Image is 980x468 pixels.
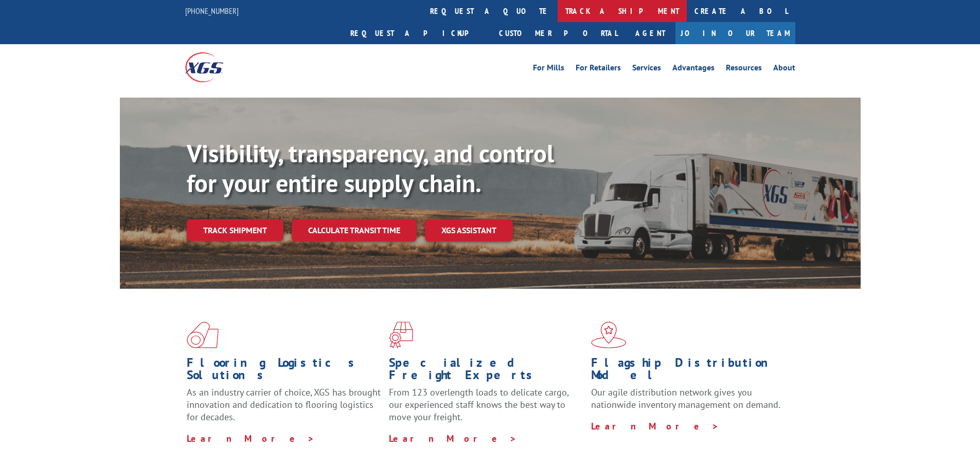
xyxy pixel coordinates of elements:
img: xgs-icon-total-supply-chain-intelligence-red [187,322,219,348]
h1: Flooring Logistics Solutions [187,357,381,386]
a: For Retailers [576,64,621,75]
a: Services [632,64,661,75]
a: Resources [726,64,762,75]
h1: Flagship Distribution Model [591,357,786,386]
span: As an industry carrier of choice, XGS has brought innovation and dedication to flooring logistics... [187,386,381,423]
a: Learn More > [591,420,719,432]
a: Advantages [672,64,715,75]
a: XGS ASSISTANT [425,219,513,241]
a: Customer Portal [491,22,625,44]
img: xgs-icon-focused-on-flooring-red [389,322,413,348]
a: Track shipment [187,219,283,241]
img: xgs-icon-flagship-distribution-model-red [591,322,627,348]
p: From 123 overlength loads to delicate cargo, our experienced staff knows the best way to move you... [389,386,583,432]
span: Our agile distribution network gives you nationwide inventory management on demand. [591,386,780,410]
a: About [773,64,795,75]
a: Agent [625,22,675,44]
a: Calculate transit time [292,219,417,241]
a: Request a pickup [343,22,491,44]
a: Join Our Team [675,22,795,44]
a: Learn More > [389,433,517,444]
b: Visibility, transparency, and control for your entire supply chain. [187,137,554,199]
h1: Specialized Freight Experts [389,357,583,386]
a: [PHONE_NUMBER] [185,6,239,16]
a: For Mills [533,64,564,75]
a: Learn More > [187,433,315,444]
